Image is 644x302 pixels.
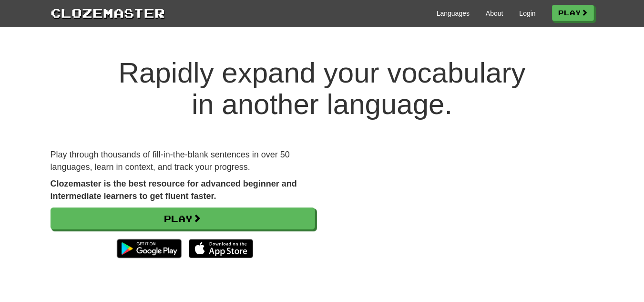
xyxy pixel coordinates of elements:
p: Play through thousands of fill-in-the-blank sentences in over 50 languages, learn in context, and... [51,149,315,173]
a: Clozemaster [51,4,165,21]
a: About [486,9,503,18]
img: Get it on Google Play [112,234,186,263]
strong: Clozemaster is the best resource for advanced beginner and intermediate learners to get fluent fa... [51,179,297,201]
img: Download_on_the_App_Store_Badge_US-UK_135x40-25178aeef6eb6b83b96f5f2d004eda3bffbb37122de64afbaef7... [189,239,253,258]
a: Languages [437,9,470,18]
a: Login [519,9,535,18]
a: Play [552,5,594,21]
a: Play [51,208,315,229]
